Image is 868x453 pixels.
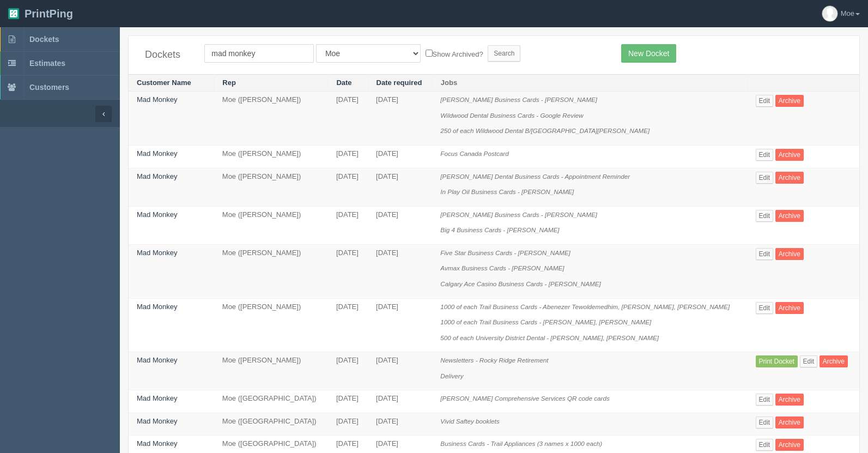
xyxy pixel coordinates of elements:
i: [PERSON_NAME] Business Cards - [PERSON_NAME] [440,211,597,218]
i: In Play Oil Business Cards - [PERSON_NAME] [440,188,574,195]
a: Rep [222,78,236,87]
a: Mad Monkey [137,172,177,180]
td: [DATE] [328,92,368,146]
td: [DATE] [368,146,432,168]
a: Edit [756,95,774,107]
a: Archive [775,95,804,107]
a: Mad Monkey [137,303,177,311]
a: Edit [800,355,818,367]
td: Moe ([PERSON_NAME]) [214,244,328,298]
i: 1000 of each Trail Business Cards - Abenezer Tewoldemedhim, [PERSON_NAME], [PERSON_NAME] [440,303,730,310]
i: Focus Canada Postcard [440,150,508,157]
td: [DATE] [368,168,432,206]
span: Customers [29,83,69,92]
a: Customer Name [137,78,191,87]
input: Search [488,45,520,62]
h4: Dockets [145,50,188,61]
td: [DATE] [328,244,368,298]
td: Moe ([PERSON_NAME]) [214,352,328,390]
a: Edit [756,210,774,222]
td: [DATE] [328,146,368,168]
i: 500 of each University District Dental - [PERSON_NAME], [PERSON_NAME] [440,334,659,341]
i: 250 of each Wildwood Dental B/[GEOGRAPHIC_DATA][PERSON_NAME] [440,127,650,134]
i: Big 4 Business Cards - [PERSON_NAME] [440,226,559,233]
td: [DATE] [328,352,368,390]
i: Avmax Business Cards - [PERSON_NAME] [440,264,564,271]
td: [DATE] [328,206,368,244]
a: New Docket [621,44,676,63]
i: Five Star Business Cards - [PERSON_NAME] [440,249,570,256]
a: Edit [756,439,774,451]
td: [DATE] [328,413,368,436]
td: Moe ([GEOGRAPHIC_DATA]) [214,413,328,436]
i: Delivery [440,372,463,379]
i: 1000 of each Trail Business Cards - [PERSON_NAME], [PERSON_NAME] [440,318,651,325]
a: Edit [756,172,774,184]
a: Mad Monkey [137,356,177,364]
img: avatar_default-7531ab5dedf162e01f1e0bb0964e6a185e93c5c22dfe317fb01d7f8cd2b1632c.jpg [822,6,837,21]
i: Calgary Ace Casino Business Cards - [PERSON_NAME] [440,280,600,287]
a: Edit [756,394,774,406]
span: Dockets [29,35,59,44]
a: Archive [775,394,804,406]
th: Jobs [432,74,747,92]
td: Moe ([PERSON_NAME]) [214,168,328,206]
td: Moe ([PERSON_NAME]) [214,206,328,244]
td: [DATE] [368,352,432,390]
td: [DATE] [368,206,432,244]
a: Edit [756,149,774,161]
a: Mad Monkey [137,95,177,104]
a: Mad Monkey [137,394,177,402]
a: Archive [775,439,804,451]
a: Edit [756,248,774,260]
input: Show Archived? [426,50,433,57]
a: Mad Monkey [137,417,177,425]
a: Print Docket [756,355,798,367]
i: Vivid Saftey booklets [440,418,499,425]
a: Archive [775,248,804,260]
td: [DATE] [368,413,432,436]
span: Estimates [29,59,65,68]
td: [DATE] [368,244,432,298]
label: Show Archived? [426,47,483,60]
a: Mad Monkey [137,439,177,448]
td: Moe ([GEOGRAPHIC_DATA]) [214,390,328,413]
a: Archive [775,302,804,314]
a: Archive [775,149,804,161]
a: Mad Monkey [137,210,177,219]
img: logo-3e63b451c926e2ac314895c53de4908e5d424f24456219fb08d385ab2e579770.png [8,8,19,19]
input: Customer Name [204,44,314,63]
td: [DATE] [368,390,432,413]
td: [DATE] [328,298,368,352]
a: Archive [820,355,848,367]
td: [DATE] [328,168,368,206]
td: [DATE] [368,298,432,352]
td: [DATE] [328,390,368,413]
i: [PERSON_NAME] Dental Business Cards - Appointment Reminder [440,173,630,180]
a: Mad Monkey [137,149,177,158]
i: Newsletters - Rocky Ridge Retirement [440,357,548,364]
a: Archive [775,416,804,428]
a: Archive [775,172,804,184]
td: Moe ([PERSON_NAME]) [214,92,328,146]
a: Date required [377,78,422,87]
i: Business Cards - Trail Appliances (3 names x 1000 each) [440,440,602,447]
i: Wildwood Dental Business Cards - Google Review [440,112,583,119]
i: [PERSON_NAME] Comprehensive Services QR code cards [440,395,609,402]
a: Edit [756,302,774,314]
td: Moe ([PERSON_NAME]) [214,146,328,168]
a: Mad Monkey [137,249,177,257]
a: Date [336,78,351,87]
i: [PERSON_NAME] Business Cards - [PERSON_NAME] [440,96,597,103]
td: [DATE] [368,92,432,146]
a: Edit [756,416,774,428]
td: Moe ([PERSON_NAME]) [214,298,328,352]
a: Archive [775,210,804,222]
